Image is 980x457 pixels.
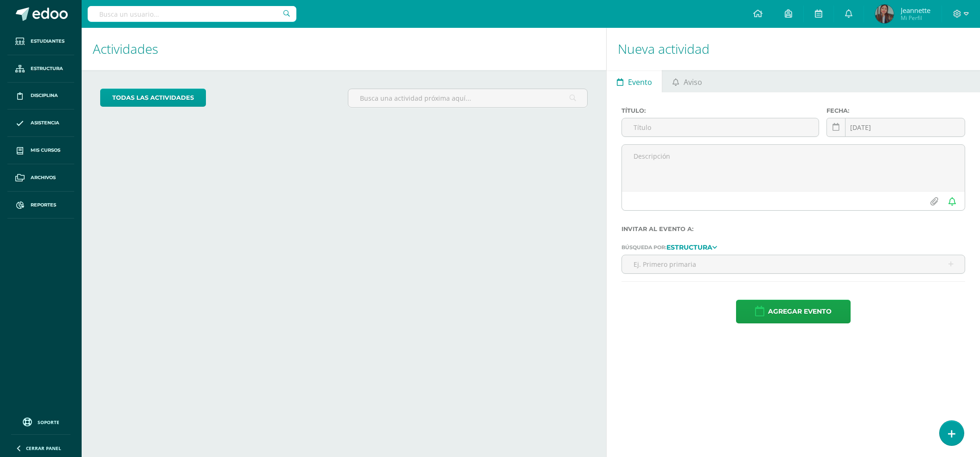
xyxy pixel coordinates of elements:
[875,5,894,23] img: e0e3018be148909e9b9cf69bbfc1c52d.png
[666,243,712,251] strong: Estructura
[38,419,59,425] span: Soporte
[26,445,61,451] span: Cerrar panel
[901,6,930,15] span: Jeannette
[100,89,206,107] a: todas las Actividades
[7,109,74,137] a: Asistencia
[901,14,930,22] span: Mi Perfil
[621,107,819,114] label: Título:
[827,118,965,136] input: Fecha de entrega
[622,118,818,136] input: Título
[618,28,969,70] h1: Nueva actividad
[666,244,717,250] a: Estructura
[7,137,74,164] a: Mis cursos
[88,6,296,22] input: Busca un usuario...
[348,89,588,107] input: Busca una actividad próxima aquí...
[628,71,652,93] span: Evento
[622,255,965,273] input: Ej. Primero primaria
[7,192,74,219] a: Reportes
[621,225,965,232] label: Invitar al evento a:
[621,244,666,251] span: Búsqueda por:
[826,107,965,114] label: Fecha:
[11,415,70,428] a: Soporte
[31,38,64,45] span: Estudiantes
[662,70,712,92] a: Aviso
[7,164,74,192] a: Archivos
[7,55,74,83] a: Estructura
[93,28,595,70] h1: Actividades
[684,71,702,93] span: Aviso
[31,174,56,181] span: Archivos
[607,70,662,92] a: Evento
[7,83,74,110] a: Disciplina
[768,300,832,323] span: Agregar evento
[31,65,63,72] span: Estructura
[31,92,58,99] span: Disciplina
[736,300,851,323] button: Agregar evento
[7,28,74,55] a: Estudiantes
[31,147,60,154] span: Mis cursos
[31,201,56,209] span: Reportes
[31,119,59,127] span: Asistencia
